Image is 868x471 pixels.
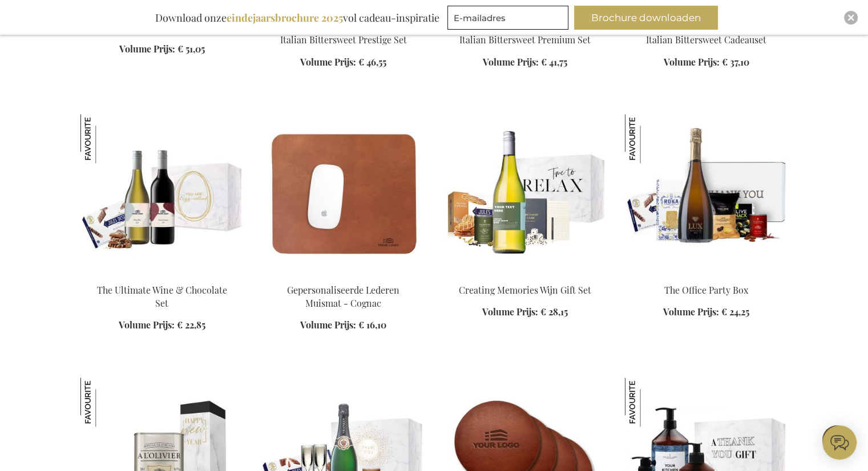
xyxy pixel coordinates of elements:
a: Volume Prijs: € 16,10 [300,319,386,332]
span: Volume Prijs: [482,306,538,318]
img: Close [847,14,854,21]
a: Volume Prijs: € 41,75 [483,56,567,69]
img: The Ultimate Wine & Chocolate Set [80,114,244,274]
a: The Office Party Box [664,284,748,296]
button: Brochure downloaden [574,6,718,30]
a: The Office Party Box The Office Party Box [625,269,788,280]
a: Volume Prijs: € 46,55 [300,56,386,69]
img: Leather Mouse Pad - Cognac [262,114,425,274]
div: Close [844,11,858,25]
img: Culinaire Olijfolie & Zout Set [80,377,130,427]
a: Volume Prijs: € 51,05 [119,43,205,56]
span: Volume Prijs: [663,306,719,318]
a: Creating Memories Wijn Gift Set [459,284,591,296]
a: Leather Mouse Pad - Cognac [262,269,425,280]
img: The Office Party Box [625,114,788,274]
span: € 16,10 [358,319,386,331]
img: The Ultimate Wine & Chocolate Set [80,114,130,163]
span: € 28,15 [540,306,568,318]
span: Volume Prijs: [119,43,175,55]
b: eindejaarsbrochure 2025 [227,11,343,25]
a: Volume Prijs: € 24,25 [663,306,749,319]
a: Personalised White Wine [443,269,607,280]
a: Volume Prijs: € 28,15 [482,306,568,319]
input: E-mailadres [447,6,568,30]
img: The Office Party Box [625,114,674,163]
span: € 24,25 [721,306,749,318]
span: € 41,75 [541,56,567,68]
div: Download onze vol cadeau-inspiratie [150,6,445,30]
span: € 46,55 [358,56,386,68]
img: Personalised White Wine [443,114,607,274]
a: Volume Prijs: € 37,10 [664,56,749,69]
span: Volume Prijs: [300,319,356,331]
span: Volume Prijs: [483,56,539,68]
span: € 51,05 [177,43,205,55]
span: Volume Prijs: [664,56,720,68]
span: Volume Prijs: [300,56,356,68]
iframe: belco-activator-frame [822,425,857,460]
a: Gepersonaliseerde Lederen Muismat - Cognac [287,284,399,309]
form: marketing offers and promotions [447,6,572,33]
img: The Gift Label Hand & Keuken Set [625,377,674,427]
span: € 37,10 [722,56,749,68]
